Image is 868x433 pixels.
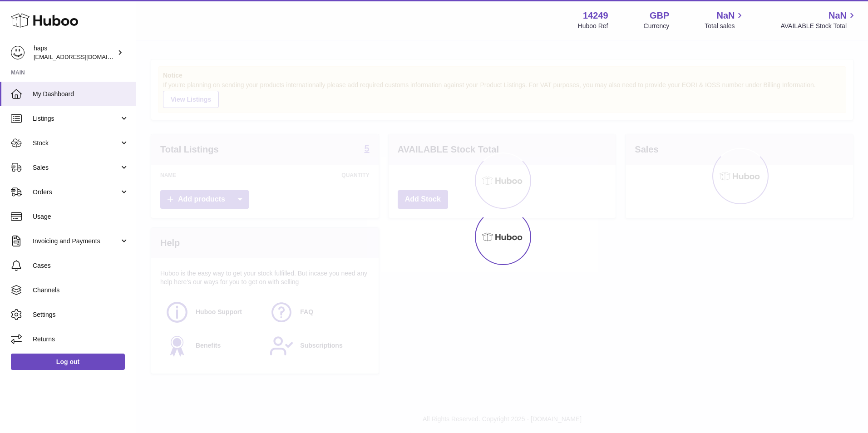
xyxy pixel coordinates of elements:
[33,261,129,270] span: Cases
[33,335,129,344] span: Returns
[650,10,669,22] strong: GBP
[34,44,115,61] div: haps
[780,10,857,30] a: NaN AVAILABLE Stock Total
[705,22,745,30] span: Total sales
[780,22,857,30] span: AVAILABLE Stock Total
[33,286,129,295] span: Channels
[33,163,119,172] span: Sales
[705,10,745,30] a: NaN Total sales
[583,10,608,22] strong: 14249
[33,188,119,197] span: Orders
[33,212,129,221] span: Usage
[33,90,129,98] span: My Dashboard
[33,310,129,319] span: Settings
[33,237,119,246] span: Invoicing and Payments
[11,354,125,370] a: Log out
[33,114,119,123] span: Listings
[33,139,119,148] span: Stock
[11,46,25,59] img: internalAdmin-14249@internal.huboo.com
[716,10,735,22] span: NaN
[644,22,670,30] div: Currency
[829,10,847,22] span: NaN
[578,22,608,30] div: Huboo Ref
[34,53,133,60] span: [EMAIL_ADDRESS][DOMAIN_NAME]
